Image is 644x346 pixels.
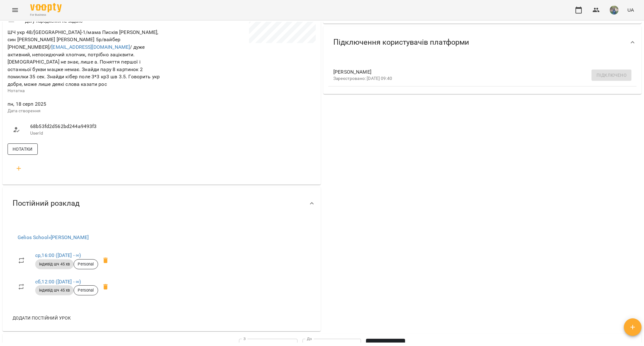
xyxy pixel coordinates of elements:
[625,4,636,16] button: UA
[98,279,113,294] span: Видалити приватний урок Оладько Марія сб 12:00 клієнта Писків Олександр
[35,252,81,258] a: ср,16:00 ([DATE] - ∞)
[8,108,160,114] p: Дата створення
[333,37,469,47] span: Підключення користувачів платформи
[8,88,160,94] p: Нотатка
[98,253,113,268] span: Видалити приватний урок Оладько Марія ср 16:00 клієнта Писків Олександр
[10,312,73,324] button: Додати постійний урок
[35,279,81,285] a: сб,12:00 ([DATE] - ∞)
[323,26,641,59] div: Підключення користувачів платформи
[333,68,621,76] span: [PERSON_NAME]
[18,234,89,240] a: Gelios School»[PERSON_NAME]
[74,261,97,267] span: Personal
[627,7,634,13] span: UA
[13,314,71,322] span: Додати постійний урок
[35,287,74,293] span: індивід шч 45 хв
[13,198,80,208] span: Постійний розклад
[8,29,160,87] span: ШЧ укр 48/[GEOGRAPHIC_DATA]-1/мама Писків [PERSON_NAME], син [PERSON_NAME] [PERSON_NAME] 5р/вайбе...
[74,287,97,293] span: Personal
[8,143,38,155] button: Нотатки
[3,187,321,220] div: Постійний розклад
[333,75,621,82] p: Зареєстровано: [DATE] 09:40
[30,3,62,12] img: Voopty Logo
[35,261,74,267] span: індивід шч 45 хв
[610,6,619,14] img: de1e453bb906a7b44fa35c1e57b3518e.jpg
[8,100,160,108] span: пн, 18 серп 2025
[8,3,23,18] button: Menu
[13,145,33,153] span: Нотатки
[30,130,155,137] p: UserId
[30,13,62,17] span: For Business
[51,44,130,50] a: [EMAIL_ADDRESS][DOMAIN_NAME]
[30,123,155,130] span: 68b53fd2d562bd244a9493f3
